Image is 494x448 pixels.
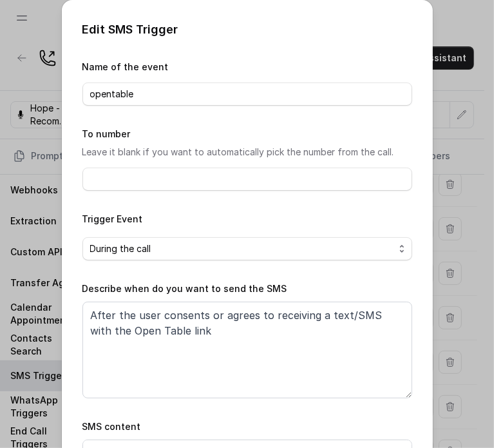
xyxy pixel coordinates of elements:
[82,144,412,160] p: Leave it blank if you want to automatically pick the number from the call.
[82,213,143,224] label: Trigger Event
[82,302,412,398] textarea: After the user consents or agrees to receiving a text/SMS with the Open Table link
[82,283,287,294] label: Describe when do you want to send the SMS
[82,21,412,39] p: Edit SMS Trigger
[82,128,131,139] label: To number
[82,61,169,72] label: Name of the event
[82,237,412,260] button: During the call
[82,421,141,432] label: SMS content
[90,241,394,257] span: During the call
